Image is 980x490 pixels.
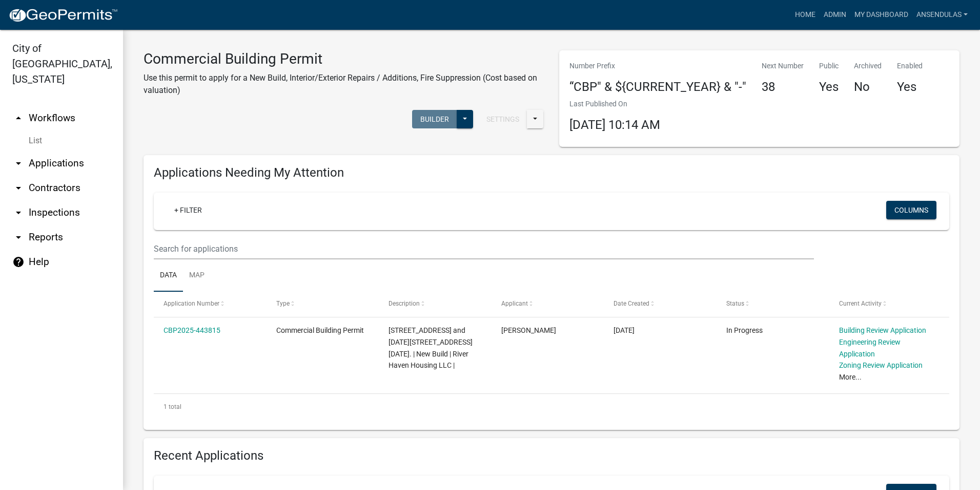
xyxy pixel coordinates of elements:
p: Last Published On [569,99,660,109]
button: Builder [412,110,457,128]
a: + Filter [166,201,210,219]
h4: Recent Applications [154,448,949,463]
i: arrow_drop_down [12,157,25,169]
h3: Commercial Building Permit [144,50,544,68]
span: Commercial Building Permit [276,326,364,334]
datatable-header-cell: Date Created [604,292,717,316]
datatable-header-cell: Current Activity [829,292,942,316]
i: arrow_drop_up [12,112,25,124]
span: Applicant [501,300,528,307]
h4: 38 [762,80,804,95]
span: Application Number [164,300,219,307]
span: Dean Madagan [501,326,556,334]
a: ansendulas [912,5,972,25]
a: Engineering Review Application [839,338,901,358]
span: Status [726,300,744,307]
span: Type [276,300,290,307]
p: Use this permit to apply for a New Build, Interior/Exterior Repairs / Additions, Fire Suppression... [144,72,544,97]
input: Search for applications [154,238,814,259]
i: arrow_drop_down [12,182,25,194]
span: Current Activity [839,300,882,307]
h4: “CBP" & ${CURRENT_YEAR} & "-" [569,80,746,95]
p: Number Prefix [569,61,746,71]
datatable-header-cell: Applicant [492,292,604,316]
p: Archived [854,61,882,71]
a: Home [791,5,820,25]
span: 1800 North Highland Avenue and 1425-1625 Maplewood Drive. | New Build | River Haven Housing LLC | [389,326,473,369]
datatable-header-cell: Description [379,292,492,316]
div: 1 total [154,394,949,420]
i: arrow_drop_down [12,206,25,219]
span: [DATE] 10:14 AM [569,118,660,132]
a: More... [839,373,862,381]
p: Public [819,61,839,71]
p: Next Number [762,61,804,71]
a: My Dashboard [850,5,912,25]
a: Admin [820,5,850,25]
i: help [12,256,25,268]
h4: Applications Needing My Attention [154,165,949,180]
span: 07/01/2025 [614,326,635,334]
button: Columns [886,201,936,219]
a: CBP2025-443815 [164,326,220,334]
a: Map [183,259,211,292]
span: In Progress [726,326,763,334]
h4: No [854,80,882,95]
span: Date Created [614,300,649,307]
datatable-header-cell: Application Number [154,292,267,316]
a: Building Review Application [839,326,926,334]
button: Settings [478,110,527,128]
span: Description [389,300,420,307]
p: Enabled [897,61,923,71]
datatable-header-cell: Status [717,292,829,316]
h4: Yes [819,80,839,95]
datatable-header-cell: Type [267,292,379,316]
i: arrow_drop_down [12,231,25,243]
a: Zoning Review Application [839,361,923,369]
a: Data [154,259,183,292]
h4: Yes [897,80,923,95]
